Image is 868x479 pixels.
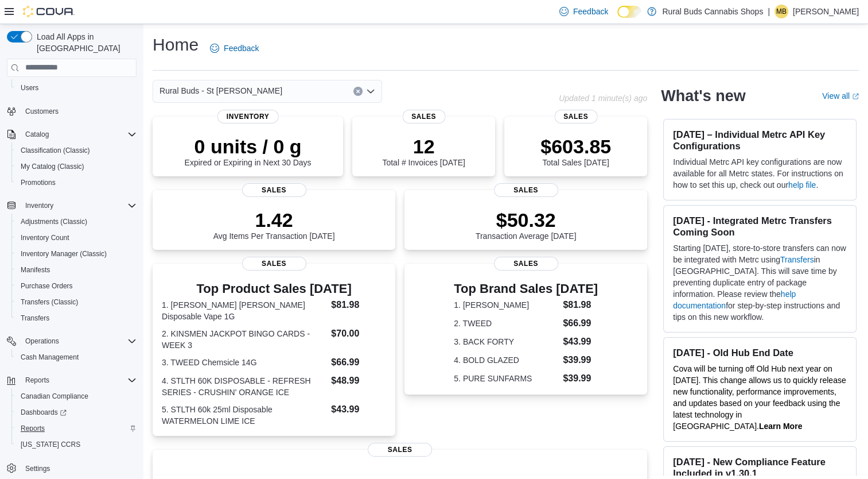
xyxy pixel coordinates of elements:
[217,110,279,123] span: Inventory
[793,5,859,18] p: [PERSON_NAME]
[25,376,49,385] span: Reports
[21,461,137,475] span: Settings
[21,104,137,118] span: Customers
[21,249,107,258] span: Inventory Manager (Classic)
[454,299,558,311] dt: 1. [PERSON_NAME]
[2,372,141,388] button: Reports
[21,298,78,307] span: Transfers (Classic)
[673,129,847,152] h3: [DATE] – Individual Metrc API Key Configurations
[662,5,763,18] p: Rural Buds Cannabis Shops
[382,135,465,167] div: Total # Invoices [DATE]
[11,310,141,326] button: Transfers
[476,208,577,241] div: Transaction Average [DATE]
[25,337,59,346] span: Operations
[368,443,432,457] span: Sales
[11,214,141,230] button: Adjustments (Classic)
[21,334,137,348] span: Operations
[331,403,386,416] dd: $43.99
[494,257,558,271] span: Sales
[16,144,95,157] a: Classification (Classic)
[673,289,796,310] a: help documentation
[16,160,137,173] span: My Catalog (Classic)
[25,464,50,473] span: Settings
[21,281,73,291] span: Purchase Orders
[661,87,745,105] h2: What's new
[540,135,611,167] div: Total Sales [DATE]
[21,373,54,387] button: Reports
[21,128,53,141] button: Catalog
[11,349,141,365] button: Cash Management
[11,404,141,420] a: Dashboards
[366,87,375,96] button: Open list of options
[11,175,141,191] button: Promotions
[213,208,335,231] p: 1.42
[476,208,577,231] p: $50.32
[153,33,198,56] h1: Home
[16,350,137,364] span: Cash Management
[776,5,787,18] span: MB
[21,440,80,449] span: [US_STATE] CCRS
[21,217,87,226] span: Adjustments (Classic)
[21,424,45,433] span: Reports
[768,5,770,18] p: |
[16,144,137,157] span: Classification (Classic)
[16,422,137,435] span: Reports
[2,198,141,214] button: Inventory
[21,233,69,242] span: Inventory Count
[563,298,598,312] dd: $81.98
[331,327,386,341] dd: $70.00
[11,420,141,436] button: Reports
[21,105,63,118] a: Customers
[16,176,60,190] a: Promotions
[11,159,141,175] button: My Catalog (Classic)
[185,135,312,158] p: 0 units / 0 g
[2,126,141,142] button: Catalog
[454,373,558,384] dt: 5. PURE SUNFARMS
[16,160,89,173] a: My Catalog (Classic)
[162,404,326,427] dt: 5. STLTH 60k 25ml Disposable WATERMELON LIME ICE
[673,347,847,358] h3: [DATE] - Old Hub End Date
[673,215,847,238] h3: [DATE] - Integrated Metrc Transfers Coming Soon
[563,335,598,349] dd: $43.99
[16,295,83,309] a: Transfers (Classic)
[162,282,386,296] h3: Top Product Sales [DATE]
[25,130,49,139] span: Catalog
[852,93,859,100] svg: External link
[331,374,386,388] dd: $48.99
[21,408,67,417] span: Dashboards
[21,128,137,141] span: Catalog
[21,199,58,213] button: Inventory
[16,311,54,325] a: Transfers
[16,231,137,245] span: Inventory Count
[788,180,816,190] a: help file
[21,353,79,362] span: Cash Management
[11,80,141,96] button: Users
[11,142,141,159] button: Classification (Classic)
[774,5,788,18] div: Michelle Brusse
[16,311,137,325] span: Transfers
[16,350,83,364] a: Cash Management
[25,201,53,210] span: Inventory
[454,318,558,329] dt: 2. TWEED
[331,356,386,369] dd: $66.99
[213,208,335,241] div: Avg Items Per Transaction [DATE]
[16,215,137,229] span: Adjustments (Classic)
[16,231,74,245] a: Inventory Count
[25,107,59,116] span: Customers
[559,94,647,103] p: Updated 1 minute(s) ago
[563,372,598,385] dd: $39.99
[673,456,847,479] h3: [DATE] - New Compliance Feature Included in v1.30.1
[402,110,445,123] span: Sales
[2,103,141,119] button: Customers
[673,242,847,323] p: Starting [DATE], store-to-store transfers can now be integrated with Metrc using in [GEOGRAPHIC_D...
[16,81,137,95] span: Users
[21,146,90,155] span: Classification (Classic)
[242,257,306,271] span: Sales
[11,278,141,294] button: Purchase Orders
[224,43,259,54] span: Feedback
[617,6,641,18] input: Dark Mode
[32,31,137,54] span: Load All Apps in [GEOGRAPHIC_DATA]
[185,135,312,167] div: Expired or Expiring in Next 30 Days
[759,422,802,431] strong: Learn More
[2,459,141,476] button: Settings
